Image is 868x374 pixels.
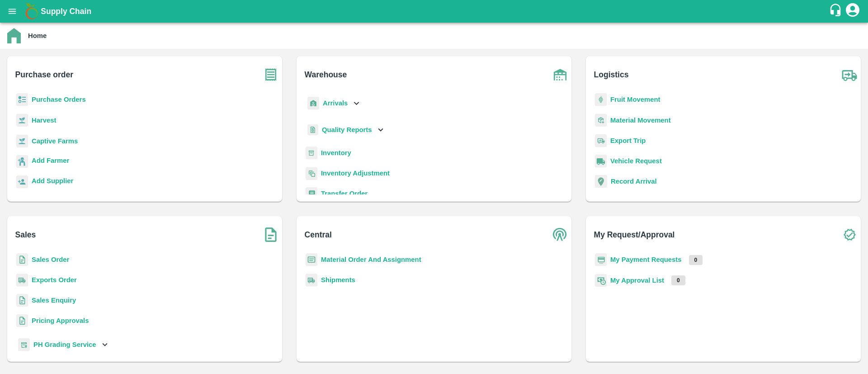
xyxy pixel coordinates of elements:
[610,96,660,103] a: Fruit Movement
[595,114,607,127] img: material
[322,126,372,133] b: Quality Reports
[16,294,28,307] img: sales
[595,274,607,287] img: approval
[549,223,571,246] img: central
[306,121,386,139] div: Quality Reports
[32,297,76,304] a: Sales Enquiry
[306,167,317,180] img: inventory
[16,335,110,355] div: PH Grading Service
[595,253,607,266] img: payment
[15,228,36,241] b: Sales
[32,176,73,188] a: Add Supplier
[32,156,69,168] a: Add Farmer
[16,155,28,168] img: farmer
[610,117,671,124] a: Material Movement
[15,68,73,81] b: Purchase order
[307,124,318,136] img: qualityReport
[306,274,317,287] img: shipments
[23,2,41,20] img: logo
[838,223,861,246] img: check
[321,190,368,197] a: Transfer Order
[32,317,89,324] a: Pricing Approvals
[611,178,657,185] a: Record Arrival
[32,96,86,103] a: Purchase Orders
[595,134,607,147] img: delivery
[16,175,28,189] img: supplier
[16,93,28,106] img: reciept
[32,117,56,124] a: Harvest
[321,170,390,177] a: Inventory Adjustment
[18,338,30,351] img: whTracker
[671,275,685,285] p: 0
[595,175,607,188] img: recordArrival
[323,99,348,107] b: Arrivals
[306,147,317,160] img: whInventory
[307,97,319,110] img: whArrival
[838,63,861,86] img: truck
[32,276,77,284] a: Exports Order
[829,3,844,19] div: customer-support
[16,274,28,287] img: shipments
[595,93,607,106] img: fruit
[594,228,675,241] b: My Request/Approval
[16,253,28,266] img: sales
[321,149,351,156] a: Inventory
[610,256,682,263] a: My Payment Requests
[306,253,317,266] img: centralMaterial
[259,63,282,86] img: purchase
[306,93,362,114] div: Arrivals
[844,2,861,21] div: account of current user
[32,177,73,185] b: Add Supplier
[321,276,355,284] a: Shipments
[33,341,96,348] b: PH Grading Service
[16,314,28,327] img: sales
[41,5,829,18] a: Supply Chain
[32,256,69,263] a: Sales Order
[32,157,69,164] b: Add Farmer
[595,155,607,168] img: vehicle
[259,223,282,246] img: soSales
[16,134,28,148] img: harvest
[16,114,28,127] img: harvest
[305,228,332,241] b: Central
[28,32,47,39] b: Home
[689,255,703,265] p: 0
[41,7,91,16] b: Supply Chain
[549,63,571,86] img: warehouse
[32,137,78,145] a: Captive Farms
[610,157,662,165] a: Vehicle Request
[321,256,421,263] a: Material Order And Assignment
[306,187,317,200] img: whTransfer
[305,68,347,81] b: Warehouse
[610,137,646,144] a: Export Trip
[610,277,664,284] a: My Approval List
[7,28,21,43] img: home
[2,1,23,22] button: open drawer
[594,68,629,81] b: Logistics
